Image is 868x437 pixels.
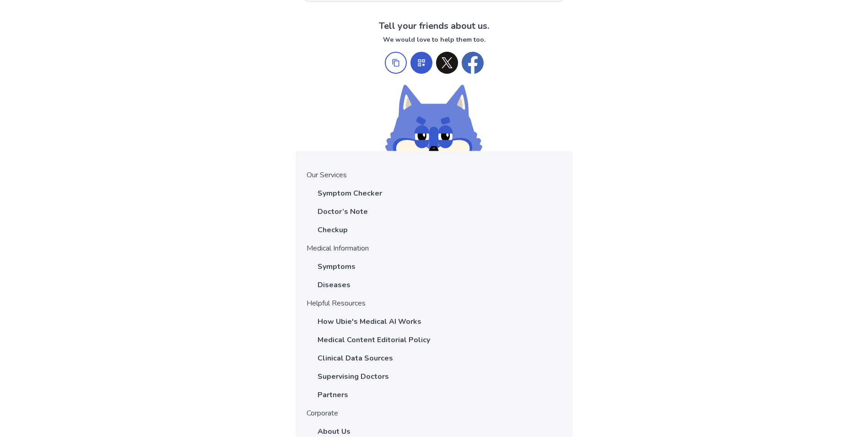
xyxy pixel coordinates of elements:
a: Medical Content Editorial Policy [318,334,430,345]
a: About Us [318,426,350,437]
a: Partners [318,389,348,400]
button: Show QR code for share [410,52,432,74]
button: Share on Facebook [462,52,484,74]
a: Checkup [318,224,348,235]
p: Medical Information [307,243,561,254]
p: Corporate [307,408,561,419]
a: Supervising Doctors [318,371,389,382]
a: Symptom Checker [318,188,382,199]
p: Our Services [307,169,561,180]
img: smily Shiba-inu looking [385,85,483,151]
p: Helpful Resources [307,298,561,309]
a: Clinical Data Sources [318,353,393,364]
a: Diseases [318,279,350,290]
button: Copy URL [385,52,407,74]
a: How Ubie's Medical AI Works [318,316,421,327]
h2: Tell your friends about us. [296,19,572,33]
p: We would love to help them too. [296,35,572,44]
a: Symptoms [318,261,356,272]
button: Share on X [436,52,458,74]
a: Doctor’s Note [318,206,368,217]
